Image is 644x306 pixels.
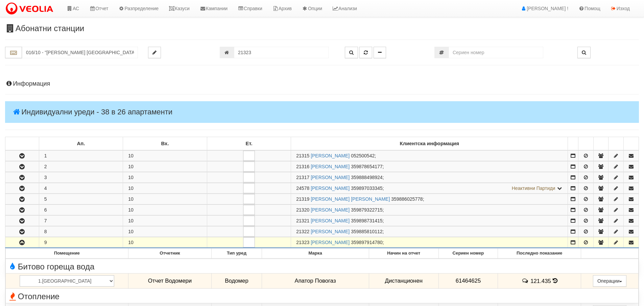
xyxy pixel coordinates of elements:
a: [PERSON_NAME] [311,175,350,180]
td: : No sort applied, sorting is disabled [5,137,39,151]
th: Тип уред [212,248,262,259]
b: Ап. [77,141,85,146]
td: 10 [123,205,207,215]
td: 4 [39,183,123,194]
td: : No sort applied, sorting is disabled [593,137,609,151]
b: Ет. [246,141,253,146]
input: Сериен номер [449,47,543,58]
td: ; [291,161,568,172]
span: 359898731415 [351,218,382,223]
span: 359897033345 [351,185,382,191]
td: 6 [39,205,123,215]
td: 10 [123,161,207,172]
span: Отчет Водомери [148,278,192,284]
a: [PERSON_NAME] [311,240,350,245]
span: Неактивни Партиди [512,185,555,191]
span: 121.435 [530,278,551,284]
a: [PERSON_NAME] [PERSON_NAME] [311,196,390,202]
th: Сериен номер [438,248,498,259]
button: Операции [593,275,627,287]
h4: Индивидуални уреди - 38 в 26 апартаменти [5,101,639,123]
input: Партида № [234,47,329,58]
td: 5 [39,194,123,204]
td: 1 [39,150,123,161]
td: : No sort applied, sorting is disabled [568,137,578,151]
a: [PERSON_NAME] [311,207,350,213]
span: История на показанията [553,278,557,284]
span: Отопление [7,292,59,301]
span: 359879322715 [351,207,382,213]
h4: Информация [5,81,639,87]
span: Партида № [296,207,309,213]
td: ; [291,172,568,183]
td: : No sort applied, sorting is disabled [578,137,593,151]
span: Партида № [296,175,309,180]
span: 359888498924 [351,175,382,180]
td: ; [291,194,568,204]
td: Ет.: No sort applied, sorting is disabled [207,137,291,151]
td: Вх.: No sort applied, sorting is disabled [123,137,207,151]
span: Партида № [296,185,309,191]
td: 8 [39,226,123,237]
th: Марка [262,248,369,259]
span: 052500542 [351,153,375,158]
span: 359897914780 [351,240,382,245]
td: Ап.: No sort applied, sorting is disabled [39,137,123,151]
td: 2 [39,161,123,172]
td: : No sort applied, sorting is disabled [609,137,624,151]
td: 10 [123,226,207,237]
td: Апатор Повогаз [262,273,369,289]
td: 7 [39,216,123,226]
a: [PERSON_NAME] [311,185,350,191]
span: Партида № [296,218,309,223]
span: Партида № [296,196,309,202]
th: Помещение [6,248,128,259]
td: ; [291,183,568,194]
span: История на забележките [522,278,530,284]
td: 3 [39,172,123,183]
td: 10 [123,183,207,194]
td: ; [291,150,568,161]
td: 10 [123,237,207,248]
span: Партида № [296,153,309,158]
td: 10 [123,150,207,161]
span: Партида № [296,240,309,245]
td: ; [291,237,568,248]
td: Дистанционен [369,273,438,289]
span: 359886025778 [391,196,423,202]
h3: Абонатни станции [5,24,639,33]
td: 10 [123,172,207,183]
span: Партида № [296,164,309,169]
a: [PERSON_NAME] [311,153,350,158]
span: Партида № [296,229,309,234]
b: Клиентска информация [400,141,459,146]
td: 10 [123,194,207,204]
a: [PERSON_NAME] [311,164,350,169]
a: [PERSON_NAME] [311,229,350,234]
td: Клиентска информация: No sort applied, sorting is disabled [291,137,568,151]
img: VeoliaLogo.png [5,2,56,16]
td: ; [291,216,568,226]
td: 9 [39,237,123,248]
td: 10 [123,216,207,226]
span: 359878654177 [351,164,382,169]
span: 359885810112 [351,229,382,234]
th: Начин на отчет [369,248,438,259]
th: Последно показание [498,248,581,259]
span: 61464625 [456,278,481,284]
input: Абонатна станция [22,47,138,58]
td: ; [291,226,568,237]
td: Водомер [212,273,262,289]
span: Битово гореща вода [7,262,94,271]
b: Вх. [161,141,169,146]
td: ; [291,205,568,215]
th: Отчетник [128,248,212,259]
td: : No sort applied, sorting is disabled [624,137,639,151]
a: [PERSON_NAME] [311,218,350,223]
